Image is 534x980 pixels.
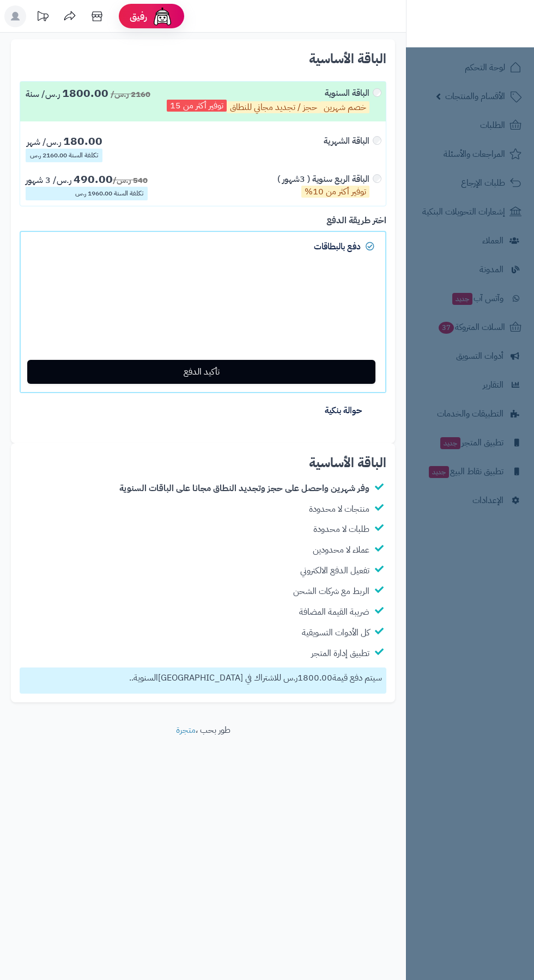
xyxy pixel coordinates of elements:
div: الربط مع شركات الشحن [293,585,369,598]
img: ai-face.png [151,5,173,27]
div: طلبات لا محدودة [313,523,369,536]
span: ر.س/ سنة [26,88,60,101]
div: تطبيق إدارة المتجر [311,647,369,660]
div: عملاء لا محدودين [313,544,369,556]
h2: الباقة الأساسية [20,48,386,70]
span: دفع بالبطاقات [314,240,361,253]
p: خصم شهرين [320,101,369,113]
p: توفير أكثر من 10% [301,186,369,198]
p: سيتم دفع قيمة ر.س للاشتراك في [GEOGRAPHIC_DATA] .. [24,672,382,684]
img: logo-2.png [460,30,524,53]
span: 180.00 [63,132,102,150]
span: رفيق [130,10,147,23]
span: 1800.00 [298,671,332,684]
div: تكلفة السنة 2160.00 ر.س [26,149,102,162]
span: 1800.00 [62,84,108,102]
span: السنوية [133,671,158,684]
span: ر.س/ شهر [27,136,61,149]
a: متجرة [176,724,196,737]
div: منتجات لا محدودة [309,503,369,516]
a: حوالة بنكية [20,396,386,425]
div: الباقة الشهرية [324,135,369,148]
iframe: Secure payment input [29,269,377,351]
div: الباقة السنوية [167,87,369,116]
a: تحديثات المنصة [29,5,56,27]
span: 540 ر.س/ [113,174,148,186]
span: 2160 ر.س/ [111,88,150,100]
p: توفير أكثر من 15 [167,100,227,112]
span: ر.س/ 3 شهور [26,174,71,187]
div: كل الأدوات التسويقية [302,627,369,639]
div: وفر شهرين واحصل على حجز وتجديد النطاق مجانا على الباقات السنوية [119,482,369,495]
div: تفعيل الدفع الالكتروني [300,565,369,577]
span: 490.00 [74,170,113,188]
p: حجز / تجديد مجاني للنطاق [227,101,320,113]
div: ضريبة القيمة المضافة [299,606,369,618]
label: اختر طريقة الدفع [326,215,386,227]
div: تكلفة السنة 1960.00 ر.س [26,187,148,200]
span: حوالة بنكية [325,404,362,417]
h2: الباقة الأساسية [20,452,386,474]
div: الباقة الربع سنوية ( 3شهور ) [277,173,369,198]
a: دفع بالبطاقات [20,231,386,261]
button: تأكيد الدفع [27,360,375,384]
